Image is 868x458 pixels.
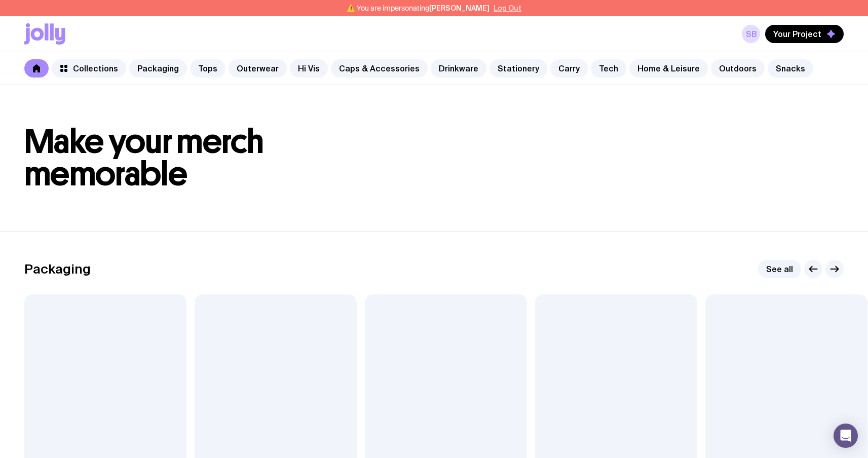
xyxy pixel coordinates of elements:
[24,122,264,194] span: Make your merch memorable
[591,59,626,78] a: Tech
[290,59,328,78] a: Hi Vis
[758,260,801,278] a: See all
[347,4,489,12] span: ⚠️ You are impersonating
[129,59,187,78] a: Packaging
[331,59,428,78] a: Caps & Accessories
[834,424,858,448] div: Open Intercom Messenger
[489,59,547,78] a: Stationery
[629,59,708,78] a: Home & Leisure
[229,59,287,78] a: Outerwear
[431,59,486,78] a: Drinkware
[24,261,91,277] h2: Packaging
[429,4,489,12] span: [PERSON_NAME]
[711,59,765,78] a: Outdoors
[768,59,813,78] a: Snacks
[73,63,118,73] span: Collections
[742,25,760,43] a: sb
[773,29,821,39] span: Your Project
[550,59,588,78] a: Carry
[190,59,225,78] a: Tops
[765,25,844,43] button: Your Project
[494,4,521,12] button: Log Out
[52,59,126,78] a: Collections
